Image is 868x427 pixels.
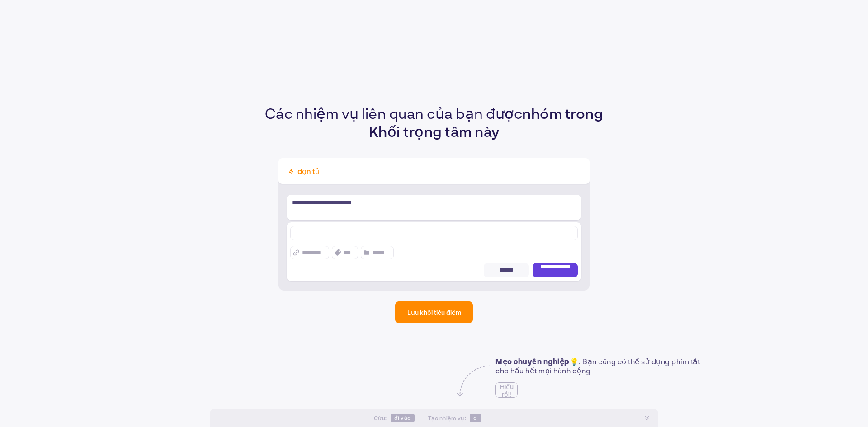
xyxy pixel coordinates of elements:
font: q [473,414,477,421]
button: Lưu khối tiêu điểm [395,301,473,323]
font: 💡: Bạn cũng có thể sử dụng phím tắt [570,357,701,366]
button: Hiểu rồi! [495,382,518,398]
font: Lưu khối tiêu điểm [407,309,461,316]
font: : [465,415,467,421]
img: mẹo [457,364,490,398]
font: nhóm trong [522,104,603,122]
font: Đi vào [394,414,411,421]
font: Mẹo chuyên nghiệp [495,357,570,366]
font: Tạo nhiệm vụ [428,415,465,421]
font: Các nhiệm vụ liên quan của bạn được [265,104,523,122]
font: cho hầu hết mọi hành động [495,366,591,375]
font: Cứu [374,415,386,421]
input: Đặt tên cho "Khối tiêu điểm" của bạn [297,166,580,176]
font: Khối trọng tâm này [369,122,500,140]
font: Hiểu rồi! [500,383,514,398]
font: : [385,415,387,421]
